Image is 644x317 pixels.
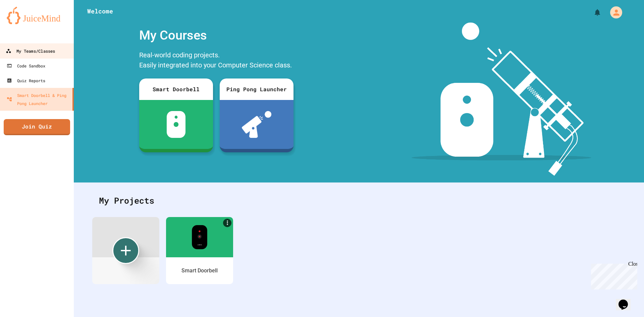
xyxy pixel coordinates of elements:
div: Chat with us now!Close [3,3,46,43]
div: My Account [603,5,624,20]
iframe: chat widget [616,290,637,310]
iframe: chat widget [588,261,637,289]
div: Create new [112,237,139,264]
div: My Courses [136,22,297,48]
div: Code Sandbox [7,62,45,70]
div: Real-world coding projects. Easily integrated into your Computer Science class. [136,48,297,73]
div: Ping Pong Launcher [220,78,293,100]
div: My Notifications [581,7,603,18]
a: MoreSmart Doorbell [166,217,233,284]
div: My Teams/Classes [6,47,55,55]
div: Smart Doorbell [181,267,218,275]
div: My Projects [92,188,626,214]
div: Quiz Reports [7,76,45,85]
div: Smart Doorbell [139,78,213,100]
img: logo-orange.svg [7,7,67,24]
a: More [223,219,231,227]
img: sdb-white.svg [167,111,186,138]
img: ppl-with-ball.png [242,111,272,138]
img: sdb-real-colors.png [192,225,208,249]
img: banner-image-my-projects.png [412,22,591,176]
a: Join Quiz [4,119,70,135]
div: Smart Doorbell & Ping Pong Launcher [7,91,70,107]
